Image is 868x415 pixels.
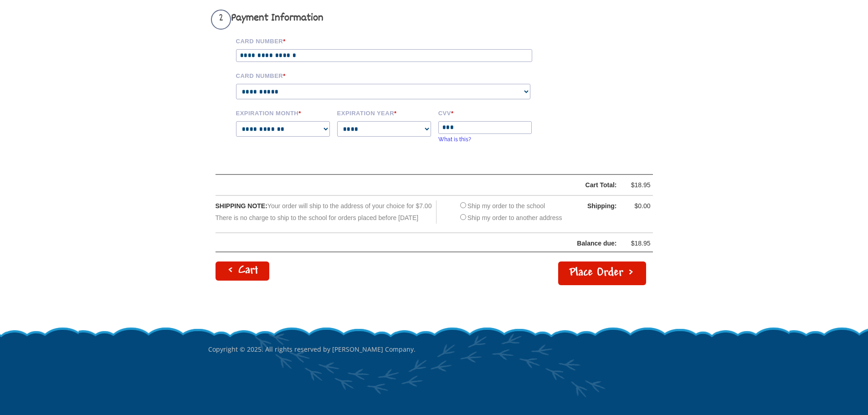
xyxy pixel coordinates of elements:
[558,261,646,285] button: Place Order >
[216,261,269,281] a: < Cart
[438,136,471,143] a: What is this?
[239,179,617,191] div: Cart Total:
[623,238,651,249] div: $18.95
[216,238,617,249] div: Balance due:
[216,202,267,210] span: SHIPPING NOTE:
[571,200,617,212] div: Shipping:
[337,108,432,117] label: Expiration Year
[211,10,546,30] h3: Payment Information
[236,71,546,79] label: Card Number
[211,10,231,30] span: 2
[623,179,651,191] div: $18.95
[236,36,546,45] label: Card Number
[438,108,533,117] label: CVV
[208,326,660,373] p: Copyright © 2025. All rights reserved by [PERSON_NAME] Company.
[458,200,562,223] div: Ship my order to the school Ship my order to another address
[216,200,437,223] div: Your order will ship to the address of your choice for $7.00 There is no charge to ship to the sc...
[236,108,331,117] label: Expiration Month
[623,200,651,212] div: $0.00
